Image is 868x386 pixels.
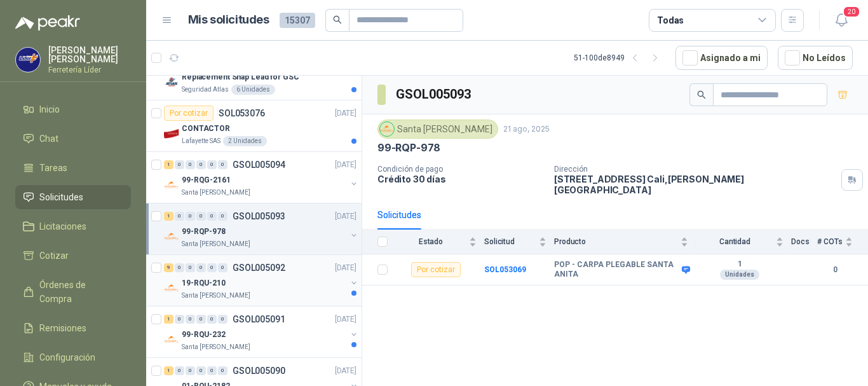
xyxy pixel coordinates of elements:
a: Por cotizarSOL053076[DATE] Company LogoCONTACTORLafayette SAS2 Unidades [146,100,362,152]
p: [STREET_ADDRESS] Cali , [PERSON_NAME][GEOGRAPHIC_DATA] [554,174,836,195]
img: Company Logo [164,229,179,244]
div: Santa [PERSON_NAME] [377,120,498,139]
p: Lafayette SAS [182,136,220,146]
p: Santa [PERSON_NAME] [182,188,250,198]
p: Santa [PERSON_NAME] [182,342,250,352]
p: 21 ago, 2025 [503,123,550,135]
a: Remisiones [15,316,131,340]
div: 6 Unidades [231,85,275,95]
th: Solicitud [484,230,554,254]
p: Replacement Snap Lead for GSC [182,71,299,83]
div: 0 [218,315,227,324]
div: 0 [196,366,206,375]
p: 99-RQP-978 [377,141,440,155]
img: Company Logo [16,48,40,72]
h1: Mis solicitudes [188,11,269,29]
button: Asignado a mi [675,46,768,70]
a: 9 0 0 0 0 0 GSOL005092[DATE] Company Logo19-RQU-210Santa [PERSON_NAME] [164,260,359,301]
img: Company Logo [380,122,394,136]
th: # COTs [817,230,868,254]
span: Cantidad [696,237,773,246]
span: Producto [554,237,678,246]
span: Chat [39,132,58,146]
img: Logo peakr [15,15,80,31]
p: 99-RQU-232 [182,329,226,341]
div: 0 [218,366,227,375]
p: 99-RQG-2161 [182,174,231,186]
div: 0 [196,263,206,272]
p: CONTACTOR [182,123,230,135]
div: 0 [186,263,195,272]
p: [DATE] [335,365,356,377]
img: Company Logo [164,126,179,141]
span: Licitaciones [39,219,86,233]
button: 20 [830,9,853,32]
p: Dirección [554,165,836,174]
div: 0 [175,160,184,169]
div: 1 [164,160,173,169]
div: 0 [218,212,227,221]
p: [DATE] [335,210,356,223]
span: Solicitudes [39,190,83,204]
div: 51 - 100 de 8949 [574,48,665,68]
span: 15307 [280,13,315,28]
div: 0 [186,212,195,221]
img: Company Logo [164,74,179,90]
a: Solicitudes [15,185,131,209]
a: Licitaciones [15,214,131,238]
span: 20 [843,6,860,18]
p: Seguridad Atlas [182,85,229,95]
a: Chat [15,127,131,151]
div: 2 Unidades [223,136,267,146]
div: 0 [196,212,206,221]
a: Cotizar [15,244,131,268]
p: Condición de pago [377,165,544,174]
p: 99-RQP-978 [182,226,226,238]
p: GSOL005090 [233,366,285,375]
a: 1 0 0 0 0 0 GSOL005094[DATE] Company Logo99-RQG-2161Santa [PERSON_NAME] [164,157,359,198]
div: 0 [218,160,227,169]
span: Solicitud [484,237,536,246]
div: 0 [175,366,184,375]
a: SOL053069 [484,265,526,274]
span: Órdenes de Compra [39,278,119,306]
p: [PERSON_NAME] [PERSON_NAME] [48,46,131,64]
p: GSOL005091 [233,315,285,324]
button: No Leídos [778,46,853,70]
div: Todas [657,13,684,27]
div: 0 [186,160,195,169]
img: Company Logo [164,332,179,347]
a: Configuración [15,345,131,369]
b: 1 [696,259,783,270]
a: 1 0 0 0 0 0 GSOL005091[DATE] Company Logo99-RQU-232Santa [PERSON_NAME] [164,312,359,352]
div: 0 [175,315,184,324]
div: 0 [196,315,206,324]
b: POP - CARPA PLEGABLE SANTA ANITA [554,260,679,280]
span: # COTs [817,237,843,246]
p: [DATE] [335,262,356,274]
div: 1 [164,366,173,375]
a: Órdenes de Compra [15,273,131,311]
h3: GSOL005093 [396,85,473,104]
th: Estado [395,230,484,254]
p: 19-RQU-210 [182,277,226,289]
a: Inicio [15,97,131,121]
span: Configuración [39,350,95,364]
span: Estado [395,237,466,246]
div: 0 [207,315,217,324]
div: 1 [164,212,173,221]
p: SOL053076 [219,109,265,118]
div: 9 [164,263,173,272]
img: Company Logo [164,177,179,193]
a: 1 0 0 0 0 0 GSOL005093[DATE] Company Logo99-RQP-978Santa [PERSON_NAME] [164,209,359,249]
th: Producto [554,230,696,254]
div: 0 [186,366,195,375]
div: 0 [207,212,217,221]
p: [DATE] [335,107,356,120]
p: Santa [PERSON_NAME] [182,239,250,249]
th: Cantidad [696,230,791,254]
div: 0 [186,315,195,324]
div: 0 [207,160,217,169]
div: 0 [196,160,206,169]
